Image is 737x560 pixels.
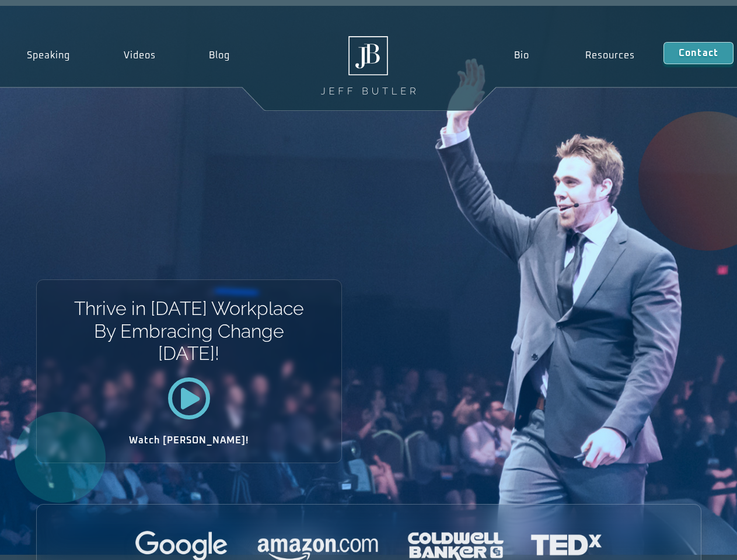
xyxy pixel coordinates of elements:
[73,297,305,365] h1: Thrive in [DATE] Workplace By Embracing Change [DATE]!
[182,42,257,69] a: Blog
[78,436,301,445] h2: Watch [PERSON_NAME]!
[485,42,557,69] a: Bio
[557,42,663,69] a: Resources
[663,42,733,64] a: Contact
[97,42,183,69] a: Videos
[485,42,663,69] nav: Menu
[679,48,718,58] span: Contact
